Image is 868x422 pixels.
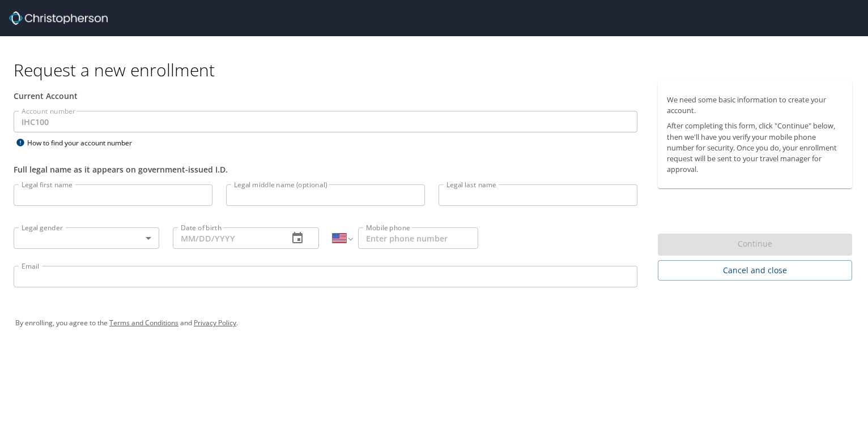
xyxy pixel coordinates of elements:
div: Full legal name as it appears on government-issued I.D. [14,163,637,175]
span: Cancel and close [667,264,843,278]
p: We need some basic information to create your account. [667,94,843,116]
div: By enrolling, you agree to the and . [15,309,853,337]
div: ​ [14,227,159,249]
button: Cancel and close [658,260,852,281]
input: Enter phone number [358,227,478,249]
p: After completing this form, click "Continue" below, then we'll have you verify your mobile phone ... [667,120,843,175]
a: Terms and Conditions [109,318,178,328]
a: Privacy Policy [194,318,236,328]
h1: Request a new enrollment [14,59,861,81]
input: MM/DD/YYYY [173,227,279,249]
div: How to find your account number [14,136,155,150]
div: Current Account [14,90,637,102]
img: cbt logo [9,11,108,25]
